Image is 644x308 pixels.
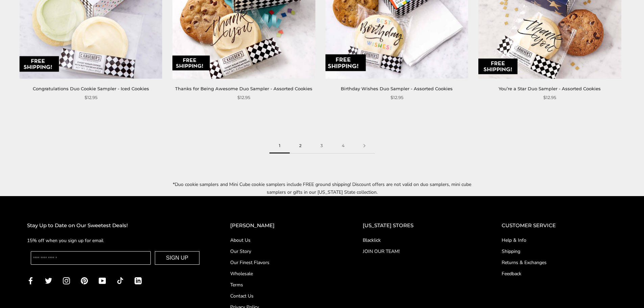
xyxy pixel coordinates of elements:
[499,86,601,91] a: You’re a Star Duo Sampler - Assorted Cookies
[363,248,475,255] a: JOIN OUR TEAM!
[230,237,336,244] a: About Us
[230,221,336,230] h2: [PERSON_NAME]
[117,277,124,284] a: TikTok
[341,86,453,91] a: Birthday Wishes Duo Sampler - Assorted Cookies
[311,138,332,153] a: 3
[230,292,336,300] a: Contact Us
[502,221,617,230] h2: CUSTOMER SERVICE
[230,270,336,277] a: Wholesale
[502,270,617,277] a: Feedback
[363,221,475,230] h2: [US_STATE] STORES
[175,86,312,91] a: Thanks for Being Awesome Duo Sampler - Assorted Cookies
[502,237,617,244] a: Help & Info
[99,277,106,284] a: YouTube
[63,277,70,284] a: Instagram
[502,248,617,255] a: Shipping
[27,221,203,230] h2: Stay Up to Date on Our Sweetest Deals!
[332,138,354,153] a: 4
[354,138,375,153] a: Next page
[81,277,88,284] a: Pinterest
[45,277,52,284] a: Twitter
[290,138,311,153] a: 2
[85,94,97,101] span: $12.95
[230,248,336,255] a: Our Story
[230,281,336,288] a: Terms
[269,138,290,153] span: 1
[167,181,478,196] p: *Duo cookie samplers and Mini Cube cookie samplers include FREE ground shipping! Discount offers ...
[27,237,203,244] p: 15% off when you sign up for email
[502,259,617,266] a: Returns & Exchanges
[27,277,34,284] a: Facebook
[230,259,336,266] a: Our Finest Flavors
[390,94,403,101] span: $12.95
[33,86,149,91] a: Congratulations Duo Cookie Sampler - Iced Cookies
[543,94,556,101] span: $12.95
[155,251,199,265] button: SIGN UP
[31,251,151,265] input: Enter your email
[135,277,142,284] a: LinkedIn
[237,94,250,101] span: $12.95
[363,237,475,244] a: Blacklick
